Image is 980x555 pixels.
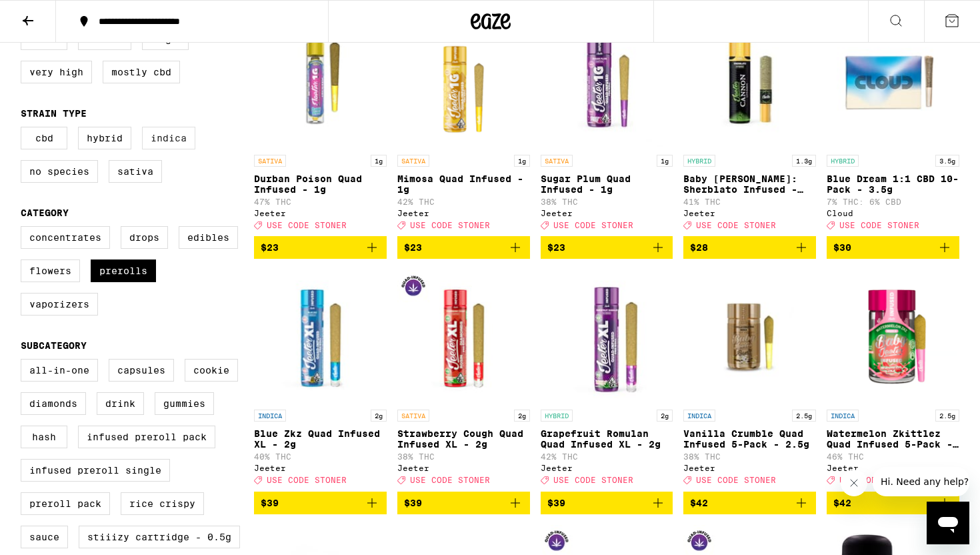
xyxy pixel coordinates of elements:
[397,236,530,259] button: Add to bag
[827,492,959,514] button: Add to bag
[827,269,959,491] a: Open page for Watermelon Zkittlez Quad Infused 5-Pack - 2.5g from Jeeter
[547,498,565,508] span: $39
[397,269,530,403] img: Jeeter - Strawberry Cough Quad Infused XL - 2g
[541,452,673,461] p: 42% THC
[683,492,816,514] button: Add to bag
[371,155,387,167] p: 1g
[839,476,919,485] span: USE CODE STONER
[827,410,859,422] p: INDICA
[254,197,387,206] p: 47% THC
[404,498,422,508] span: $39
[78,426,215,448] label: Infused Preroll Pack
[827,209,959,217] div: Cloud
[683,428,816,450] p: Vanilla Crumble Quad Infused 5-Pack - 2.5g
[541,15,673,236] a: Open page for Sugar Plum Quad Infused - 1g from Jeeter
[827,15,959,148] img: Cloud - Blue Dream 1:1 CBD 10-Pack - 3.5g
[792,155,816,167] p: 1.3g
[254,15,387,148] img: Jeeter - Durban Poison Quad Infused - 1g
[541,236,673,259] button: Add to bag
[21,426,67,448] label: Hash
[683,155,715,167] p: HYBRID
[541,410,573,422] p: HYBRID
[397,464,530,472] div: Jeeter
[827,452,959,461] p: 46% THC
[541,269,673,491] a: Open page for Grapefruit Romulan Quad Infused XL - 2g from Jeeter
[927,502,969,544] iframe: Button to launch messaging window
[553,476,633,485] span: USE CODE STONER
[696,476,776,485] span: USE CODE STONER
[683,269,816,491] a: Open page for Vanilla Crumble Quad Infused 5-Pack - 2.5g from Jeeter
[78,127,131,149] label: Hybrid
[553,221,633,229] span: USE CODE STONER
[514,155,530,167] p: 1g
[541,173,673,195] p: Sugar Plum Quad Infused - 1g
[267,476,347,485] span: USE CODE STONER
[397,492,530,514] button: Add to bag
[541,428,673,450] p: Grapefruit Romulan Quad Infused XL - 2g
[683,464,816,472] div: Jeeter
[185,359,238,382] label: Cookie
[657,410,673,422] p: 2g
[683,15,816,236] a: Open page for Baby Cannon: Sherblato Infused - 1.3g from Jeeter
[833,242,851,253] span: $30
[97,392,144,415] label: Drink
[514,410,530,422] p: 2g
[21,127,67,149] label: CBD
[254,15,387,236] a: Open page for Durban Poison Quad Infused - 1g from Jeeter
[21,259,80,282] label: Flowers
[254,209,387,217] div: Jeeter
[839,221,919,229] span: USE CODE STONER
[410,221,490,229] span: USE CODE STONER
[254,410,286,422] p: INDICA
[21,61,92,83] label: Very High
[827,15,959,236] a: Open page for Blue Dream 1:1 CBD 10-Pack - 3.5g from Cloud
[827,155,859,167] p: HYBRID
[683,410,715,422] p: INDICA
[683,209,816,217] div: Jeeter
[410,476,490,485] span: USE CODE STONER
[683,452,816,461] p: 38% THC
[397,173,530,195] p: Mimosa Quad Infused - 1g
[792,410,816,422] p: 2.5g
[547,242,565,253] span: $23
[261,498,279,508] span: $39
[254,452,387,461] p: 40% THC
[21,526,68,548] label: Sauce
[397,15,530,236] a: Open page for Mimosa Quad Infused - 1g from Jeeter
[21,340,87,351] legend: Subcategory
[541,209,673,217] div: Jeeter
[121,226,168,249] label: Drops
[541,492,673,514] button: Add to bag
[261,242,279,253] span: $23
[397,209,530,217] div: Jeeter
[91,259,156,282] label: Prerolls
[683,236,816,259] button: Add to bag
[21,207,69,218] legend: Category
[109,359,174,382] label: Capsules
[827,269,959,403] img: Jeeter - Watermelon Zkittlez Quad Infused 5-Pack - 2.5g
[541,464,673,472] div: Jeeter
[690,242,708,253] span: $28
[397,428,530,450] p: Strawberry Cough Quad Infused XL - 2g
[696,221,776,229] span: USE CODE STONER
[827,173,959,195] p: Blue Dream 1:1 CBD 10-Pack - 3.5g
[79,526,240,548] label: STIIIZY Cartridge - 0.5g
[397,410,429,422] p: SATIVA
[254,492,387,514] button: Add to bag
[541,15,673,148] img: Jeeter - Sugar Plum Quad Infused - 1g
[935,155,959,167] p: 3.5g
[657,155,673,167] p: 1g
[827,197,959,206] p: 7% THC: 6% CBD
[254,428,387,450] p: Blue Zkz Quad Infused XL - 2g
[21,459,170,482] label: Infused Preroll Single
[683,173,816,195] p: Baby [PERSON_NAME]: Sherblato Infused - 1.3g
[683,197,816,206] p: 41% THC
[397,452,530,461] p: 38% THC
[21,392,86,415] label: Diamonds
[541,155,573,167] p: SATIVA
[690,498,708,508] span: $42
[254,236,387,259] button: Add to bag
[541,197,673,206] p: 38% THC
[841,470,867,496] iframe: Close message
[254,464,387,472] div: Jeeter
